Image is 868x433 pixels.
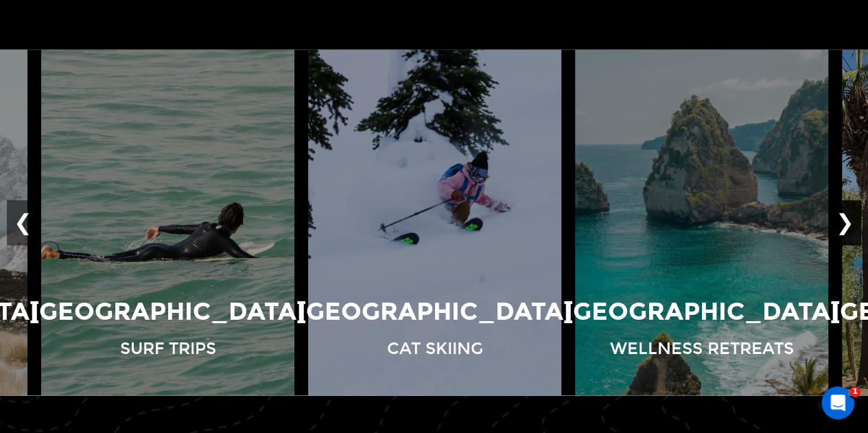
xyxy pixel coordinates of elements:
[7,200,39,245] button: ❮
[829,200,861,245] button: ❯
[610,337,794,360] p: Wellness Retreats
[564,294,839,329] p: [GEOGRAPHIC_DATA]
[120,337,216,360] p: Surf Trips
[849,386,860,397] span: 1
[821,386,854,419] iframe: Intercom live chat
[297,294,572,329] p: [GEOGRAPHIC_DATA]
[387,337,483,360] p: Cat Skiing
[30,294,305,329] p: [GEOGRAPHIC_DATA]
